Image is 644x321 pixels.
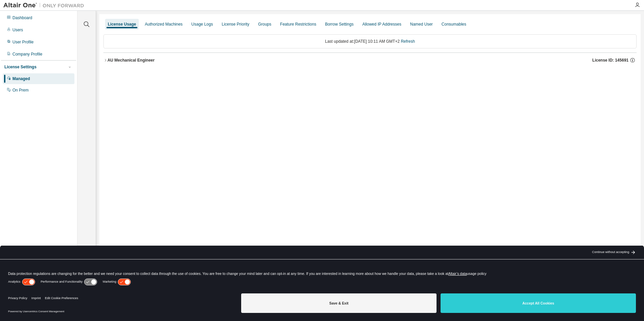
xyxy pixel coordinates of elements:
[191,22,213,27] div: Usage Logs
[145,22,183,27] div: Authorized Machines
[3,2,88,9] img: Altair One
[362,22,401,27] div: Allowed IP Addresses
[12,27,23,33] div: Users
[103,53,637,68] button: AU Mechanical EngineerLicense ID: 145691
[107,58,155,63] div: AU Mechanical Engineer
[442,22,466,27] div: Consumables
[12,15,32,21] div: Dashboard
[325,22,354,27] div: Borrow Settings
[12,51,42,57] div: Company Profile
[401,39,415,44] a: Refresh
[12,87,29,93] div: On Prem
[12,39,34,45] div: User Profile
[103,34,637,48] div: Last updated at: [DATE] 10:11 AM GMT+2
[280,22,316,27] div: Feature Restrictions
[410,22,432,27] div: Named User
[12,76,30,81] div: Managed
[4,64,36,70] div: License Settings
[258,22,271,27] div: Groups
[108,22,136,27] div: License Usage
[222,22,249,27] div: License Priority
[592,58,629,63] span: License ID: 145691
